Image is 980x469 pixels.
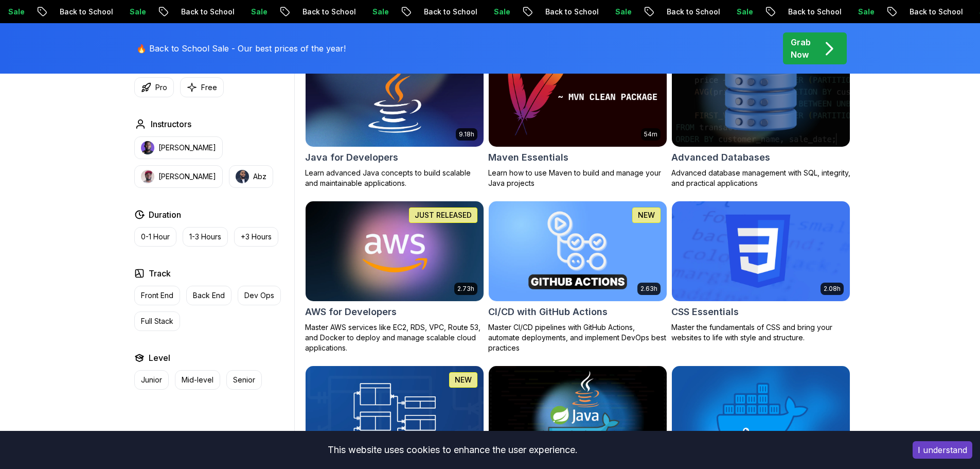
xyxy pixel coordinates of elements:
[638,210,655,220] p: NEW
[310,7,380,17] p: Back to School
[744,7,777,17] p: Sale
[241,232,272,242] p: +3 Hours
[672,47,850,147] img: Advanced Databases card
[671,201,850,343] a: CSS Essentials card2.08hCSS EssentialsMaster the fundamentals of CSS and bring your websites to l...
[244,290,274,301] p: Dev Ops
[189,232,221,242] p: 1-3 Hours
[380,7,413,17] p: Sale
[183,227,228,247] button: 1-3 Hours
[488,322,667,353] p: Master CI/CD pipelines with GitHub Actions, automate deployments, and implement DevOps best pract...
[824,285,841,293] p: 2.08h
[134,227,176,247] button: 0-1 Hour
[141,232,170,242] p: 0-1 Hour
[193,290,225,301] p: Back End
[67,7,137,17] p: Back to School
[305,305,397,319] h2: AWS for Developers
[488,201,667,353] a: CI/CD with GitHub Actions card2.63hNEWCI/CD with GitHub ActionsMaster CI/CD pipelines with GitHub...
[134,370,169,390] button: Junior
[671,150,770,165] h2: Advanced Databases
[489,47,667,147] img: Maven Essentials card
[149,209,181,221] h2: Duration
[134,136,223,159] button: instructor img[PERSON_NAME]
[306,47,484,147] img: Java for Developers card
[553,7,623,17] p: Back to School
[488,150,568,165] h2: Maven Essentials
[136,42,346,55] p: 🔥 Back to School Sale - Our best prices of the year!
[913,441,972,459] button: Accept cookies
[141,375,162,385] p: Junior
[672,366,850,466] img: Docker For Professionals card
[151,118,191,130] h2: Instructors
[623,7,656,17] p: Sale
[253,171,266,182] p: Abz
[674,7,744,17] p: Back to School
[301,199,488,303] img: AWS for Developers card
[432,7,502,17] p: Back to School
[671,305,739,319] h2: CSS Essentials
[791,36,811,61] p: Grab Now
[305,201,484,353] a: AWS for Developers card2.73hJUST RELEASEDAWS for DevelopersMaster AWS services like EC2, RDS, VPC...
[455,375,472,385] p: NEW
[489,366,667,466] img: Docker for Java Developers card
[671,168,850,188] p: Advanced database management with SQL, integrity, and practical applications
[236,170,249,183] img: instructor img
[866,7,899,17] p: Sale
[182,375,213,385] p: Mid-level
[158,171,216,182] p: [PERSON_NAME]
[229,165,273,188] button: instructor imgAbz
[305,322,484,353] p: Master AWS services like EC2, RDS, VPC, Route 53, and Docker to deploy and manage scalable cloud ...
[180,77,224,97] button: Free
[141,141,154,154] img: instructor img
[644,130,657,138] p: 54m
[134,77,174,97] button: Pro
[671,47,850,189] a: Advanced Databases cardAdvanced DatabasesAdvanced database management with SQL, integrity, and pr...
[155,82,167,93] p: Pro
[234,227,278,247] button: +3 Hours
[415,210,472,220] p: JUST RELEASED
[158,143,216,153] p: [PERSON_NAME]
[305,150,398,165] h2: Java for Developers
[16,7,49,17] p: Sale
[672,201,850,301] img: CSS Essentials card
[186,286,231,305] button: Back End
[141,290,173,301] p: Front End
[502,7,534,17] p: Sale
[149,267,171,280] h2: Track
[488,305,608,319] h2: CI/CD with GitHub Actions
[141,316,173,326] p: Full Stack
[8,439,897,461] div: This website uses cookies to enhance the user experience.
[175,370,220,390] button: Mid-level
[134,311,180,331] button: Full Stack
[141,170,154,183] img: instructor img
[149,352,170,364] h2: Level
[488,47,667,189] a: Maven Essentials card54mMaven EssentialsLearn how to use Maven to build and manage your Java proj...
[796,7,866,17] p: Back to School
[671,322,850,343] p: Master the fundamentals of CSS and bring your websites to life with style and structure.
[489,201,667,301] img: CI/CD with GitHub Actions card
[238,286,281,305] button: Dev Ops
[305,168,484,188] p: Learn advanced Java concepts to build scalable and maintainable applications.
[259,7,292,17] p: Sale
[233,375,255,385] p: Senior
[226,370,262,390] button: Senior
[488,168,667,188] p: Learn how to use Maven to build and manage your Java projects
[201,82,217,93] p: Free
[134,286,180,305] button: Front End
[640,285,657,293] p: 2.63h
[189,7,259,17] p: Back to School
[459,130,474,138] p: 9.18h
[305,47,484,189] a: Java for Developers card9.18hJava for DevelopersLearn advanced Java concepts to build scalable an...
[306,366,484,466] img: Database Design & Implementation card
[134,165,223,188] button: instructor img[PERSON_NAME]
[457,285,474,293] p: 2.73h
[137,7,170,17] p: Sale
